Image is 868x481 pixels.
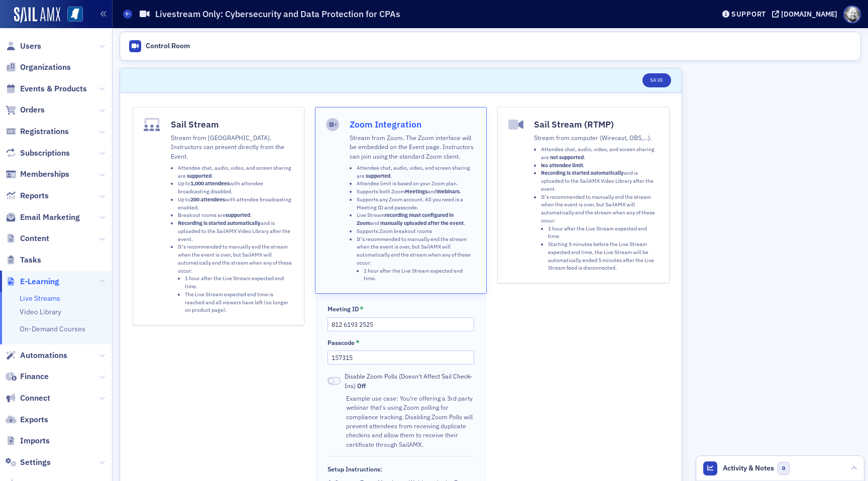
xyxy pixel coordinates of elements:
[541,162,658,170] li: .
[20,457,51,468] span: Settings
[190,180,230,187] strong: 1,000 attendees
[6,148,70,159] a: Subscriptions
[6,169,69,180] a: Memberships
[178,180,293,196] li: Up to with attendee broadcasting disabled.
[541,162,583,169] strong: No attendee limit
[357,227,476,235] li: Supports Zoom breakout rooms
[20,233,49,244] span: Content
[14,7,60,23] img: SailAMX
[6,233,49,244] a: Content
[60,7,83,24] a: View Homepage
[6,190,49,201] a: Reports
[357,211,476,227] li: Live Stream and .
[6,212,80,223] a: Email Marketing
[20,62,71,73] span: Organizations
[497,107,669,283] button: Sail Stream (RTMP)Stream from computer (Wirecast, OBS,…).Attendee chat, audio, video, and screen ...
[541,146,658,162] li: Attendee chat, audio, video, and screen sharing are .
[20,276,59,287] span: E-Learning
[350,118,476,131] h4: Zoom Integration
[178,196,293,212] li: Up to with attendee broadcasting enabled.
[20,148,70,159] span: Subscriptions
[178,164,293,180] li: Attendee chat, audio, video, and screen sharing are .
[772,11,841,18] button: [DOMAIN_NAME]
[6,393,50,404] a: Connect
[6,83,87,94] a: Events & Products
[315,107,487,294] button: Zoom IntegrationStream from Zoom. The Zoom interface will be embedded on the Event page. Instruct...
[6,435,50,446] a: Imports
[178,211,293,219] li: Breakout rooms are .
[20,294,60,303] a: Live Streams
[178,243,293,314] li: It's recommended to manually end the stream when the event is over, but SailAMX will automaticall...
[6,104,45,115] a: Orders
[190,196,225,203] strong: 200 attendees
[20,324,85,333] a: On-Demand Courses
[364,267,476,283] li: 1 hour after the Live Stream expected end time.
[366,172,390,179] strong: supported
[350,133,476,161] p: Stream from Zoom. The Zoom interface will be embedded on the Event page. Instructors can join usi...
[346,394,474,449] div: Example use case: You're offering a 3rd party webinar that's using Zoom polling for compliance tr...
[155,8,400,20] h1: Livestream Only: Cybersecurity and Data Protection for CPAs
[357,188,476,196] li: Supports both Zoom and .
[6,255,41,266] a: Tasks
[550,154,584,161] strong: not supported
[778,462,790,474] span: 0
[20,435,50,446] span: Imports
[20,190,49,201] span: Reports
[357,180,476,188] li: Attendee limit is based on your Zoom plan.
[6,126,69,137] a: Registrations
[357,382,366,390] span: Off
[20,41,41,52] span: Users
[380,219,464,226] strong: manually uploaded after the event
[20,104,45,115] span: Orders
[6,350,67,361] a: Automations
[20,83,87,94] span: Events & Products
[20,126,69,137] span: Registrations
[437,188,460,195] strong: Webinars
[843,6,861,23] span: Profile
[534,118,658,131] h4: Sail Stream (RTMP)
[178,219,261,226] strong: Recording is started automatically
[187,172,211,179] strong: supported
[20,414,48,425] span: Exports
[20,212,80,223] span: Email Marketing
[171,118,293,131] h4: Sail Stream
[541,169,624,176] strong: Recording is started automatically
[328,305,359,313] div: Meeting ID
[357,164,476,180] li: Attendee chat, audio, video, and screen sharing are .
[20,393,50,404] span: Connect
[357,211,454,226] strong: recording must configured in Zoom
[405,188,427,195] strong: Meetings
[356,338,360,347] abbr: This field is required
[20,169,69,180] span: Memberships
[226,211,250,218] strong: supported
[6,457,51,468] a: Settings
[534,133,658,142] p: Stream from computer (Wirecast, OBS,…).
[642,73,671,87] button: Save
[731,10,766,19] div: Support
[548,225,658,241] li: 1 hour after the Live Stream expected end time.
[357,235,476,283] li: It's recommended to manually end the stream when the event is over, but SailAMX will automaticall...
[146,42,190,51] div: Control Room
[781,10,837,19] div: [DOMAIN_NAME]
[6,41,41,52] a: Users
[6,371,49,382] a: Finance
[6,276,59,287] a: E-Learning
[20,371,49,382] span: Finance
[357,196,476,212] li: Supports any Zoom account. All you need is a Meeting ID and passcode.
[20,255,41,266] span: Tasks
[328,377,341,385] span: Off
[548,240,658,272] li: Starting 5 minutes before the Live Stream expected end time, the Live Stream will be automaticall...
[541,193,658,273] li: It's recommended to manually end the stream when the event is over, but SailAMX will automaticall...
[185,275,293,291] li: 1 hour after the Live Stream expected end time.
[6,414,48,425] a: Exports
[6,62,71,73] a: Organizations
[178,219,293,243] li: and is uploaded to the SailAMX Video Library after the event.
[328,339,355,346] div: Passcode
[185,291,293,314] li: The Live Stream expected end time is reached and all viewers have left (no longer on product page).
[20,350,67,361] span: Automations
[124,36,195,57] a: Control Room
[328,465,382,473] div: Setup Instructions:
[723,463,774,473] span: Activity & Notes
[20,307,61,316] a: Video Library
